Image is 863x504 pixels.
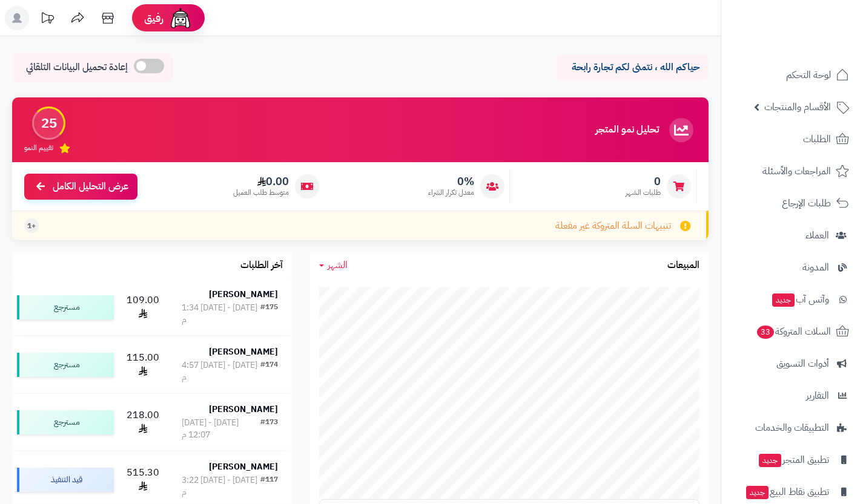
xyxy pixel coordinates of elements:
[729,157,856,186] a: المراجعات والأسئلة
[729,317,856,346] a: السلات المتروكة33
[209,460,278,473] strong: [PERSON_NAME]
[755,419,829,436] span: التطبيقات والخدمات
[119,279,168,336] td: 109.00
[626,188,661,198] span: طلبات الشهر
[764,99,831,116] span: الأقسام والمنتجات
[782,195,831,212] span: طلبات الإرجاع
[328,258,348,272] span: الشهر
[27,221,36,231] span: +1
[729,381,856,410] a: التقارير
[595,125,659,136] h3: تحليل نمو المتجر
[555,219,671,233] span: تنبيهات السلة المتروكة غير مفعلة
[17,295,114,319] div: مسترجع
[233,175,289,188] span: 0.00
[781,9,851,34] img: logo-2.png
[182,359,260,384] div: [DATE] - [DATE] 4:57 م
[729,61,856,90] a: لوحة التحكم
[144,11,164,25] span: رفيق
[729,413,856,442] a: التطبيقات والخدمات
[729,349,856,378] a: أدوات التسويق
[759,454,781,467] span: جديد
[17,468,114,492] div: قيد التنفيذ
[260,302,278,326] div: #175
[756,323,831,340] span: السلات المتروكة
[209,288,278,301] strong: [PERSON_NAME]
[729,285,856,314] a: وآتس آبجديد
[756,325,775,339] span: 33
[806,387,829,404] span: التقارير
[566,61,699,74] p: حياكم الله ، نتمنى لكم تجارة رابحة
[758,451,829,468] span: تطبيق المتجر
[240,260,283,271] h3: آخر الطلبات
[667,260,699,271] h3: المبيعات
[762,163,831,180] span: المراجعات والأسئلة
[805,227,829,244] span: العملاء
[24,174,137,200] a: عرض التحليل الكامل
[319,258,348,272] a: الشهر
[772,293,795,307] span: جديد
[26,61,128,74] span: إعادة تحميل البيانات التلقائي
[233,188,289,198] span: متوسط طلب العميل
[626,175,661,188] span: 0
[428,188,474,198] span: معدل تكرار الشراء
[260,417,278,441] div: #173
[746,486,769,499] span: جديد
[745,483,829,500] span: تطبيق نقاط البيع
[168,6,193,30] img: ai-face.png
[119,394,168,451] td: 218.00
[729,125,856,154] a: الطلبات
[803,131,831,148] span: الطلبات
[428,175,474,188] span: 0%
[182,417,260,441] div: [DATE] - [DATE] 12:07 م
[119,336,168,393] td: 115.00
[17,410,114,434] div: مسترجع
[260,359,278,384] div: #174
[32,6,62,33] a: تحديثات المنصة
[17,353,114,377] div: مسترجع
[260,474,278,499] div: #117
[802,259,829,276] span: المدونة
[729,221,856,250] a: العملاء
[729,189,856,218] a: طلبات الإرجاع
[771,291,829,308] span: وآتس آب
[209,403,278,416] strong: [PERSON_NAME]
[24,143,53,153] span: تقييم النمو
[182,474,260,499] div: [DATE] - [DATE] 3:22 م
[729,253,856,282] a: المدونة
[53,180,128,194] span: عرض التحليل الكامل
[182,302,260,326] div: [DATE] - [DATE] 1:34 م
[776,355,829,372] span: أدوات التسويق
[209,345,278,358] strong: [PERSON_NAME]
[729,445,856,474] a: تطبيق المتجرجديد
[786,67,831,83] span: لوحة التحكم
